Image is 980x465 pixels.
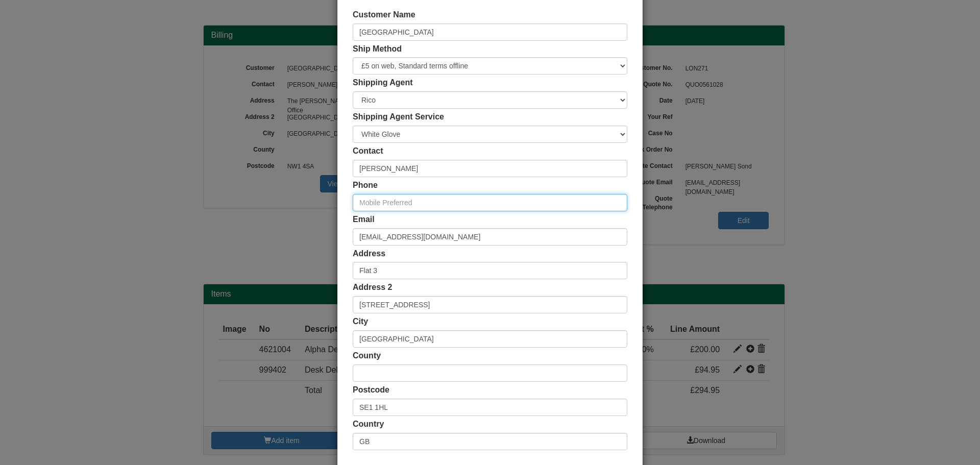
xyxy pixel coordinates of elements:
[353,419,384,430] label: Country
[353,350,381,362] label: County
[353,9,415,21] label: Customer Name
[353,194,627,211] input: Mobile Preferred
[353,180,378,191] label: Phone
[353,77,413,89] label: Shipping Agent
[353,111,444,123] label: Shipping Agent Service
[353,248,385,260] label: Address
[353,282,392,293] label: Address 2
[353,43,402,55] label: Ship Method
[353,145,383,157] label: Contact
[353,214,375,226] label: Email
[353,384,389,396] label: Postcode
[353,316,368,328] label: City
